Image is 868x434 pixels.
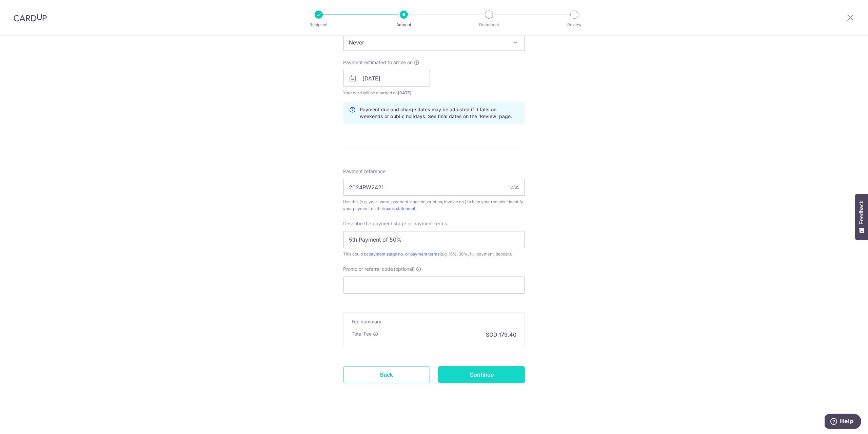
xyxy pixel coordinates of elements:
[549,21,599,28] p: Review
[855,194,868,240] button: Feedback - Show survey
[343,199,525,212] div: Use this (e.g. your name, payment stage description, invoice no.) to help your recipient identify...
[438,366,525,383] input: Continue
[386,206,415,211] a: bank statement
[509,184,519,191] div: 10/35
[14,14,47,22] img: CardUp
[343,59,413,66] span: Payment estimated to arrive on
[294,21,344,28] p: Recipient
[464,21,514,28] p: Document
[343,34,525,51] span: Never
[343,34,525,51] span: Never
[343,220,447,227] span: Describe the payment stage or payment terms
[369,251,439,257] a: payment stage no. or payment terms
[398,90,412,95] span: [DATE]
[394,266,415,272] span: (optional)
[343,266,393,272] span: Promo or referral code
[379,21,429,28] p: Amount
[486,331,516,339] p: SGD 179.40
[343,366,430,383] a: Back
[859,201,865,224] span: Feedback
[360,106,519,120] p: Payment due and charge dates may be adjusted if it falls on weekends or public holidays. See fina...
[343,70,430,87] input: DD / MM / YYYY
[825,414,861,431] iframe: Opens a widget where you can find more information
[343,90,430,96] span: Your card will be charged on
[343,251,525,258] div: This could be (e.g. 15%, 30%, full payment, deposit).
[352,331,372,337] p: Total Fee
[352,318,516,325] h5: Fee summary
[343,168,386,175] span: Payment reference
